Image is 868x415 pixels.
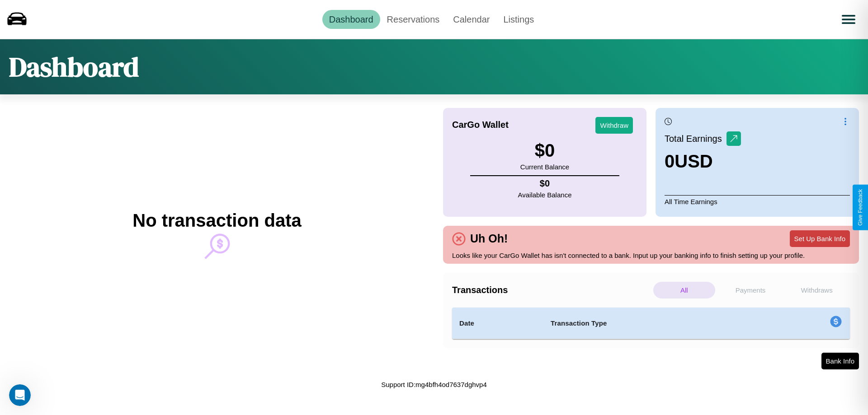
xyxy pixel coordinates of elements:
[322,10,380,29] a: Dashboard
[665,151,741,172] h3: 0 USD
[520,161,569,173] p: Current Balance
[380,10,447,29] a: Reservations
[520,140,569,161] h3: $ 0
[518,178,572,189] h4: $ 0
[786,282,848,298] p: Withdraws
[551,318,756,329] h4: Transaction Type
[381,378,487,391] p: Support ID: mg4bfh4od7637dghvp4
[518,189,572,201] p: Available Balance
[720,282,782,298] p: Payments
[452,249,850,261] p: Looks like your CarGo Wallet has isn't connected to a bank. Input up your banking info to finish ...
[466,232,512,245] h4: Uh Oh!
[653,282,715,298] p: All
[452,120,509,130] h4: CarGo Wallet
[790,230,850,247] button: Set Up Bank Info
[459,318,536,329] h4: Date
[665,131,726,147] p: Total Earnings
[821,353,859,369] button: Bank Info
[446,10,496,29] a: Calendar
[452,308,850,339] table: simple table
[857,189,863,226] div: Give Feedback
[595,117,633,134] button: Withdraw
[836,7,861,32] button: Open menu
[9,384,31,406] iframe: Intercom live chat
[665,195,850,208] p: All Time Earnings
[132,210,301,231] h2: No transaction data
[452,285,651,295] h4: Transactions
[9,48,139,85] h1: Dashboard
[496,10,541,29] a: Listings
